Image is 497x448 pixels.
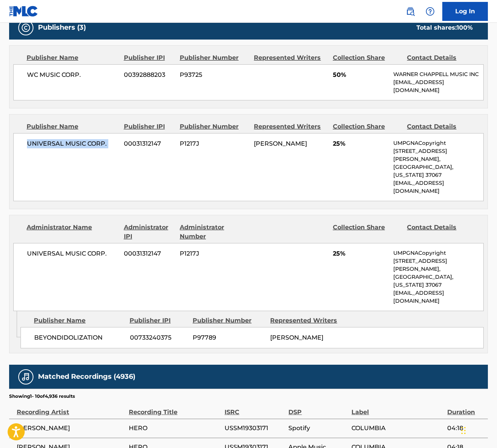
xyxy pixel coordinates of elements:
[225,424,285,433] span: USSM19303171
[124,139,174,148] span: 00031312147
[180,139,248,148] span: P1217J
[21,23,30,32] img: Publishers
[351,424,443,433] span: COLUMBIA
[333,139,388,148] span: 25%
[423,4,438,19] div: Help
[38,23,86,32] h5: Publishers (3)
[393,70,483,78] p: WARNER CHAPPELL MUSIC INC
[461,419,466,442] div: Drag
[17,400,125,417] div: Recording Artist
[393,163,483,179] p: [GEOGRAPHIC_DATA], [US_STATE] 37067
[17,424,125,433] span: [PERSON_NAME]
[27,249,118,258] span: UNIVERSAL MUSIC CORP.
[180,249,248,258] span: P1217J
[180,53,248,62] div: Publisher Number
[270,334,323,341] span: [PERSON_NAME]
[27,70,118,79] span: WC MUSIC CORP.
[406,7,415,16] img: search
[333,122,401,131] div: Collection Share
[129,424,221,433] span: HERO
[9,6,38,17] img: MLC Logo
[457,24,473,31] span: 100 %
[130,316,187,325] div: Publisher IPI
[270,316,342,325] div: Represented Writers
[407,53,475,62] div: Contact Details
[180,70,248,79] span: P93725
[393,78,483,94] p: [EMAIL_ADDRESS][DOMAIN_NAME]
[393,179,483,195] p: [EMAIL_ADDRESS][DOMAIN_NAME]
[447,400,484,417] div: Duration
[9,393,75,400] p: Showing 1 - 10 of 4,936 results
[393,289,483,305] p: [EMAIL_ADDRESS][DOMAIN_NAME]
[27,139,118,148] span: UNIVERSAL MUSIC CORP.
[124,53,174,62] div: Publisher IPI
[124,249,174,258] span: 00031312147
[193,316,264,325] div: Publisher Number
[333,70,388,79] span: 50%
[27,223,118,241] div: Administrator Name
[254,122,327,131] div: Represented Writers
[416,23,473,32] div: Total shares:
[333,223,401,241] div: Collection Share
[393,139,483,147] p: UMPGNACopyright
[124,70,174,79] span: 00392888203
[254,53,327,62] div: Represented Writers
[180,223,248,241] div: Administrator Number
[426,7,435,16] img: help
[447,424,484,433] span: 04:18
[393,273,483,289] p: [GEOGRAPHIC_DATA], [US_STATE] 37067
[393,257,483,273] p: [STREET_ADDRESS][PERSON_NAME],
[407,122,475,131] div: Contact Details
[393,249,483,257] p: UMPGNACopyright
[288,400,348,417] div: DSP
[225,400,285,417] div: ISRC
[27,53,118,62] div: Publisher Name
[459,411,497,448] iframe: Chat Widget
[403,4,418,19] a: Public Search
[129,400,221,417] div: Recording Title
[351,400,443,417] div: Label
[193,333,264,342] span: P97789
[288,424,348,433] span: Spotify
[130,333,187,342] span: 00733240375
[34,316,124,325] div: Publisher Name
[124,122,174,131] div: Publisher IPI
[333,249,388,258] span: 25%
[442,2,488,21] a: Log In
[254,140,307,147] span: [PERSON_NAME]
[34,333,124,342] span: BEYONDIDOLIZATION
[38,372,135,381] h5: Matched Recordings (4936)
[333,53,401,62] div: Collection Share
[393,147,483,163] p: [STREET_ADDRESS][PERSON_NAME],
[407,223,475,241] div: Contact Details
[124,223,174,241] div: Administrator IPI
[180,122,248,131] div: Publisher Number
[21,372,30,381] img: Matched Recordings
[27,122,118,131] div: Publisher Name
